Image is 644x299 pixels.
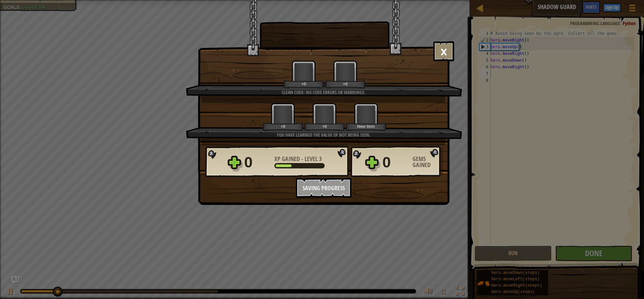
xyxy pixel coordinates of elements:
span: Level [303,155,319,163]
div: +0 [326,81,364,86]
div: +0 [264,124,302,129]
div: Gems Gained [413,156,443,168]
div: New Item [347,124,385,129]
div: You have learned the value of not being seen. [218,132,429,138]
div: +0 [306,124,343,129]
div: - [274,156,322,162]
div: 0 [382,152,409,173]
div: Clean code: no code errors or warnings. [218,89,429,96]
span: 3 [319,155,322,163]
button: × [433,41,454,61]
span: XP Gained [274,155,301,163]
div: 0 [244,152,270,173]
div: +0 [285,81,323,86]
